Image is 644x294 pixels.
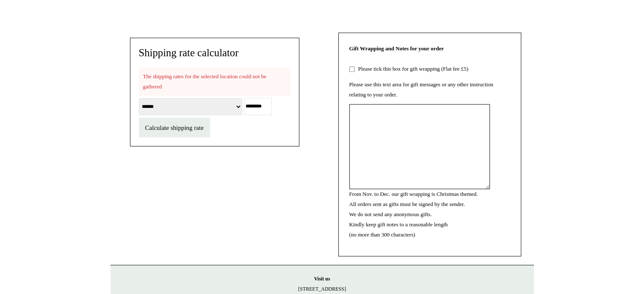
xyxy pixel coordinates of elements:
label: From Nov. to Dec. our gift wrapping is Christmas themed. All orders sent as gifts must be signed ... [349,191,478,238]
div: The shipping rates for the selected location could not be gathered [139,67,290,96]
button: Calculate shipping rate [139,118,210,137]
form: select location [139,96,290,137]
label: Please tick this box for gift wrapping (Flat fee £5) [356,66,468,72]
label: Please use this text area for gift messages or any other instruction relating to your order. [349,81,493,98]
strong: Gift Wrapping and Notes for your order [349,45,444,52]
strong: Visit us [314,276,330,282]
input: Postcode [244,98,272,115]
h4: Shipping rate calculator [139,47,290,59]
span: Calculate shipping rate [145,124,204,131]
